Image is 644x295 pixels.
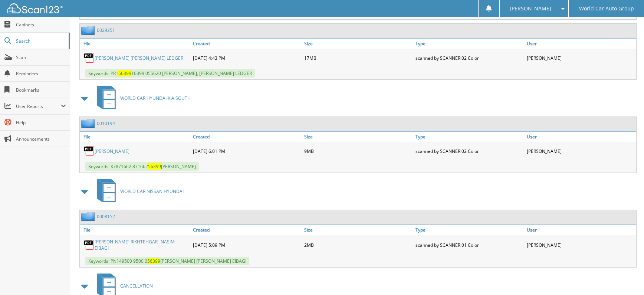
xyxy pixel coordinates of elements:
a: [PERSON_NAME] RIKHTEHGAR_ NASIM EIBAGI [95,239,189,251]
a: User [525,39,636,49]
span: [PERSON_NAME] [510,6,551,11]
a: User [525,132,636,142]
a: [PERSON_NAME] [PERSON_NAME] LEDGER [95,55,183,61]
span: Cabinets [16,22,66,28]
a: File [80,225,191,235]
div: 9MB [302,144,414,158]
div: scanned by SCANNER 02 Color [414,50,525,65]
img: folder2.png [81,212,97,221]
span: Announcements [16,136,66,142]
div: [PERSON_NAME] [525,144,636,158]
a: Type [414,39,525,49]
span: Bookmarks [16,87,66,93]
a: Size [302,225,414,235]
a: Type [414,225,525,235]
div: scanned by SCANNER 02 Color [414,144,525,158]
span: Keywords: PN149500 9500 0 [PERSON_NAME] [PERSON_NAME] EIBAGI [85,257,249,265]
span: Search [16,38,65,44]
img: PDF.png [83,239,95,250]
span: 56399 [118,70,131,76]
div: [PERSON_NAME] [525,237,636,253]
a: 0029251 [97,27,115,33]
a: Created [191,225,302,235]
span: World Car Auto Group [579,6,634,11]
a: WORLD CAR NISSAN HYUNDAI [92,177,184,206]
span: Keywords: PR1 16399 055620 [PERSON_NAME], [PERSON_NAME] LEDGER [85,69,255,78]
a: Created [191,132,302,142]
img: scan123-logo-white.svg [7,3,63,13]
div: [PERSON_NAME] [525,50,636,65]
a: 0008152 [97,213,115,220]
div: scanned by SCANNER 01 Color [414,237,525,253]
a: Size [302,39,414,49]
a: Type [414,132,525,142]
span: Scan [16,54,66,60]
div: [DATE] 6:01 PM [191,144,302,158]
a: 0010194 [97,120,115,127]
a: User [525,225,636,235]
div: [DATE] 5:09 PM [191,237,302,253]
span: Keywords: K7871662 871662 [PERSON_NAME] [85,162,199,171]
span: Reminders [16,71,66,77]
div: [DATE] 4:43 PM [191,50,302,65]
span: WORLD CAR NISSAN HYUNDAI [120,188,184,194]
img: folder2.png [81,119,97,128]
span: 56399 [147,258,160,264]
span: CANCELLATION [120,283,153,289]
a: Created [191,39,302,49]
span: Help [16,119,66,126]
a: File [80,132,191,142]
a: Size [302,132,414,142]
img: PDF.png [83,52,95,63]
span: User Reports [16,103,61,109]
div: 17MB [302,50,414,65]
span: 56399 [148,163,161,170]
span: WORLD CAR HYUNDAI KIA SOUTH [120,95,191,101]
img: folder2.png [81,26,97,35]
a: [PERSON_NAME] [95,148,129,154]
div: 2MB [302,237,414,253]
img: PDF.png [83,145,95,157]
a: WORLD CAR HYUNDAI KIA SOUTH [92,83,191,113]
iframe: Chat Widget [607,259,644,295]
a: File [80,39,191,49]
